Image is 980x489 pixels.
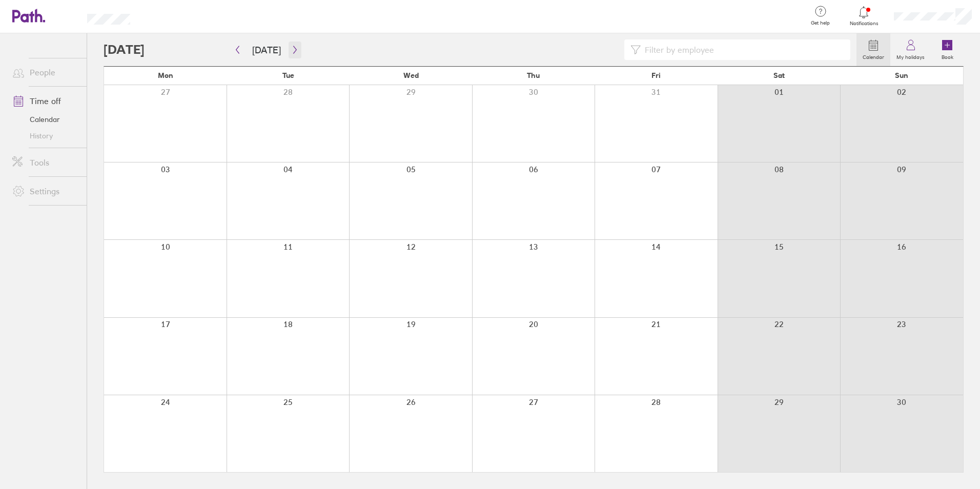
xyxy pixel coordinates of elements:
[158,71,173,79] span: Mon
[773,71,785,79] span: Sat
[895,71,908,79] span: Sun
[282,71,294,79] span: Tue
[847,21,881,27] span: Notifications
[641,40,844,59] input: Filter by employee
[4,152,87,173] a: Tools
[244,42,289,58] button: [DATE]
[890,51,931,60] label: My holidays
[4,62,87,83] a: People
[403,71,419,79] span: Wed
[890,33,931,66] a: My holidays
[931,33,964,66] a: Book
[4,91,87,111] a: Time off
[651,71,661,79] span: Fri
[856,51,890,60] label: Calendar
[4,181,87,201] a: Settings
[4,128,87,144] a: History
[856,33,890,66] a: Calendar
[804,20,837,26] span: Get help
[4,111,87,128] a: Calendar
[847,5,881,27] a: Notifications
[935,51,959,60] label: Book
[527,71,540,79] span: Thu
